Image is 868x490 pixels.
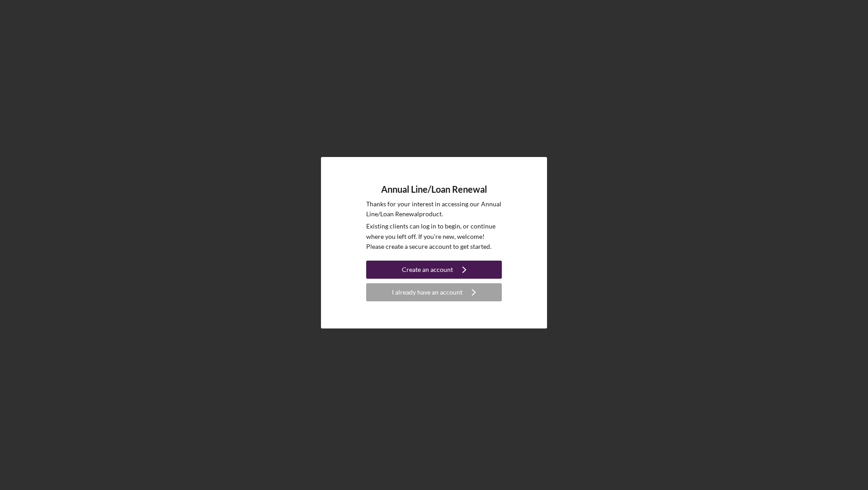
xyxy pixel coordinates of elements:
[381,184,487,195] h4: Annual Line/Loan Renewal
[392,283,462,301] div: I already have an account
[402,261,453,279] div: Create an account
[366,221,502,252] p: Existing clients can log in to begin, or continue where you left off. If you're new, welcome! Ple...
[366,199,502,219] p: Thanks for your interest in accessing our Annual Line/Loan Renewal product.
[366,261,502,279] button: Create an account
[366,261,502,281] a: Create an account
[366,283,502,301] button: I already have an account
